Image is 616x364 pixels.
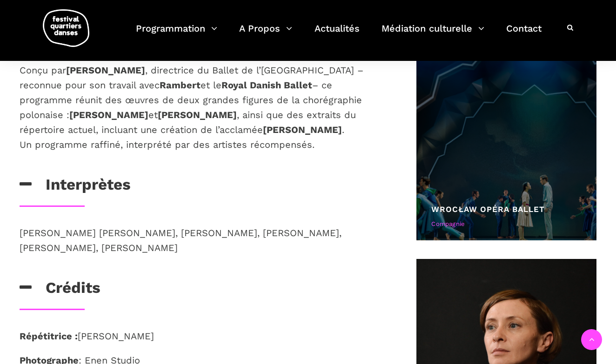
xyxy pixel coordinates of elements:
h3: Crédits [20,278,100,302]
strong: [PERSON_NAME] [263,124,342,135]
a: Contact [506,20,542,48]
a: Médiation culturelle [382,20,484,48]
a: A Propos [239,20,292,48]
strong: [PERSON_NAME] [66,65,145,76]
strong: Répétitrice : [20,331,78,342]
a: Programmation [136,20,217,48]
img: logo-fqd-med [43,9,89,47]
a: Wrocław Opéra Ballet [431,205,545,214]
p: [PERSON_NAME] [PERSON_NAME], [PERSON_NAME], [PERSON_NAME], [PERSON_NAME], [PERSON_NAME] [20,225,386,255]
p: nous plonge dans un univers de duos iconiques, où l’amour, le désir et la connexion profonde se d... [20,33,386,152]
strong: Rambert [160,79,201,91]
strong: Royal Danish Ballet [221,79,312,91]
a: Actualités [315,20,360,48]
div: Compagnie [431,219,582,229]
h3: Interprètes [20,175,131,199]
p: [PERSON_NAME] [20,329,386,344]
strong: [PERSON_NAME] [69,109,148,120]
strong: [PERSON_NAME] [158,109,237,120]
